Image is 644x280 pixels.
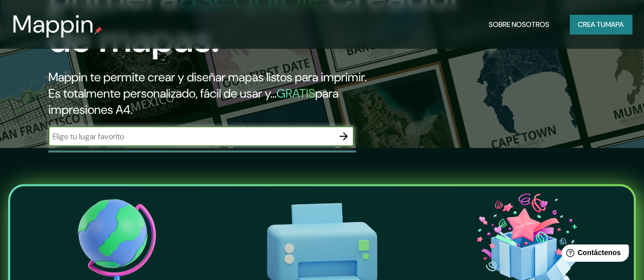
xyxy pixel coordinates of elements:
[578,20,605,29] font: Crea tu
[570,15,632,34] button: Crea tumapa
[48,69,367,85] font: Mappin te permite crear y diseñar mapas listos para imprimir.
[276,85,315,101] font: GRATIS
[12,8,94,40] font: Mappin
[48,131,333,142] input: Elige tu lugar favorito
[553,240,633,269] iframe: Lanzador de widgets de ayuda
[48,85,276,101] font: Es totalmente personalizado, fácil de usar y...
[489,20,549,29] font: Sobre nosotros
[485,15,553,34] button: Sobre nosotros
[605,20,624,29] font: mapa
[94,26,102,35] img: pin de mapeo
[48,85,339,117] font: para impresiones A4.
